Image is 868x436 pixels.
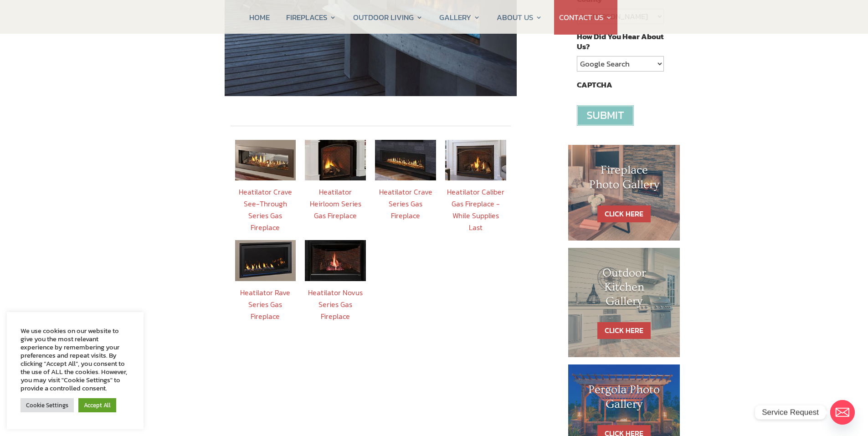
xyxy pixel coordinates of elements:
[21,327,130,392] div: We use cookies on our website to give you the most relevant experience by remembering your prefer...
[577,105,634,126] input: Submit
[577,80,612,90] label: CAPTCHA
[447,186,504,233] a: Heatilator Caliber Gas Fireplace - While Supplies Last
[310,186,361,221] a: Heatilator Heirloom Series Gas Fireplace
[379,186,432,221] a: Heatilator Crave Series Gas Fireplace
[597,205,651,222] a: CLICK HERE
[308,287,363,322] a: Heatilator Novus Series Gas Fireplace
[597,322,651,339] a: CLICK HERE
[235,140,296,180] img: HTL-gasFP-Crave48ST-Illusion-AmberGlass-Logs-195x177
[305,240,366,281] img: HTL-Novus-42in-gas-fireplace_195x177
[78,398,116,412] a: Accept All
[239,186,292,233] a: Heatilator Crave See-Through Series Gas Fireplace
[21,398,74,412] a: Cookie Settings
[240,287,290,322] a: Heatilator Rave Series Gas Fireplace
[375,140,436,180] img: Crave60_GettyImages-151573744_sideregister_195x177
[577,31,663,51] label: How Did You Hear About Us?
[586,383,662,415] h1: Pergola Photo Gallery
[235,240,296,281] img: HTL_Rave32_195x177
[305,140,366,180] img: HTL_gasFP_Heirloom36-NB_195x177
[445,140,506,180] img: 14_CAL42X-WB_BronzeCam-Front_2977_195x155
[586,163,662,196] h1: Fireplace Photo Gallery
[830,400,855,425] a: Email
[586,266,662,313] h1: Outdoor Kitchen Gallery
